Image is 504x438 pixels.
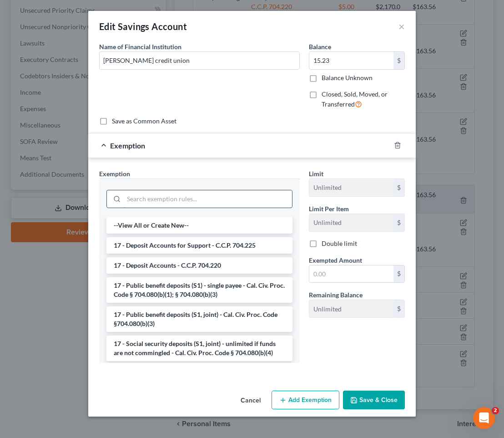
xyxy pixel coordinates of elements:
span: 2 [492,407,499,414]
span: Limit [309,170,323,178]
input: -- [309,179,393,196]
div: $ [393,52,404,69]
label: Remaining Balance [309,290,363,300]
div: $ [393,214,404,231]
div: $ [393,179,404,196]
li: 17 - Deposit Accounts for Support - C.C.P. 704.225 [106,237,292,254]
input: -- [309,214,393,231]
input: Enter name... [100,52,299,69]
label: Double limit [322,239,357,248]
li: --View All or Create New-- [106,217,292,234]
label: Limit Per Item [309,204,349,214]
input: Search exemption rules... [124,190,292,208]
span: Exempted Amount [309,256,362,264]
li: 17 - Deposit Accounts - C.C.P. 704.220 [106,257,292,274]
input: 0.00 [309,52,393,69]
li: 17 - Social security deposits (S1, joint) - unlimited if funds are not commingled - Cal. Civ. Pro... [106,336,292,361]
button: Cancel [233,392,268,410]
label: Balance [309,42,331,51]
div: Edit Savings Account [99,20,187,33]
input: 0.00 [309,265,393,283]
div: $ [393,300,404,317]
button: × [398,21,405,32]
iframe: Intercom live chat [473,407,495,429]
label: Balance Unknown [322,73,373,82]
span: Exemption [99,170,130,178]
input: -- [309,300,393,317]
label: Save as Common Asset [112,117,176,126]
li: 17 - Public benefit deposits (S1) - single payee - Cal. Civ. Proc. Code § 704.080(b)(1); § 704.08... [106,277,292,303]
button: Save & Close [343,391,405,410]
button: Add Exemption [272,391,339,410]
div: $ [393,265,404,283]
li: 17 - Public benefit deposits (S1, joint) - Cal. Civ. Proc. Code §704.080(b)(3) [106,306,292,332]
span: Exemption [110,141,145,150]
span: Name of Financial Institution [99,43,181,51]
span: Closed, Sold, Moved, or Transferred [322,90,388,108]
